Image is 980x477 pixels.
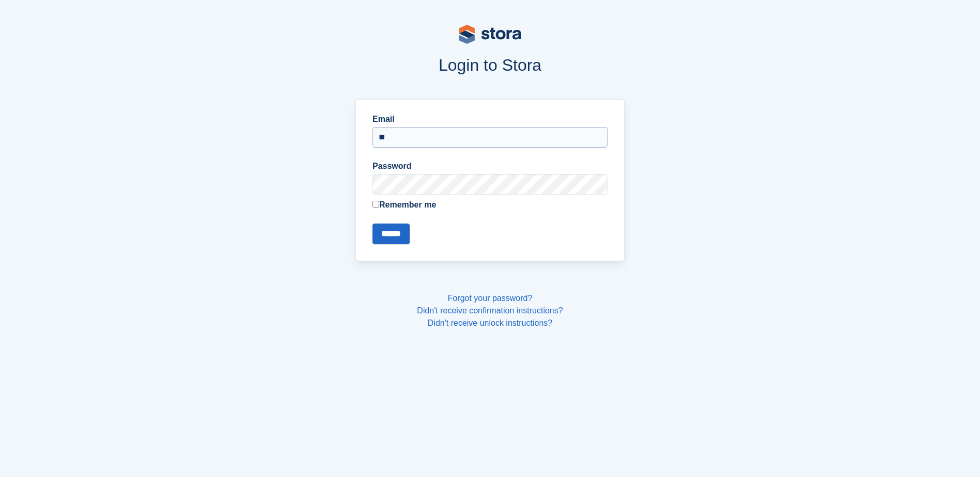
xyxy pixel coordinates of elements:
[372,199,608,211] label: Remember me
[417,306,563,315] a: Didn't receive confirmation instructions?
[459,25,521,44] img: stora-logo-53a41332b3708ae10de48c4981b4e9114cc0af31d8433b30ea865607fb682f29.svg
[372,113,608,125] label: Email
[448,294,533,303] a: Forgot your password?
[372,160,608,172] label: Password
[159,56,822,74] h1: Login to Stora
[428,319,552,327] a: Didn't receive unlock instructions?
[372,201,379,208] input: Remember me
